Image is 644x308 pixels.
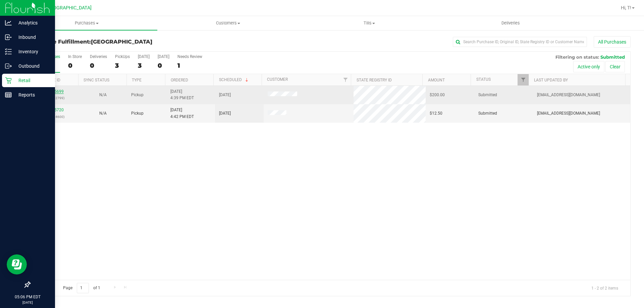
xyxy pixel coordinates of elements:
[30,39,230,45] h3: Purchase Fulfillment:
[90,62,107,69] div: 0
[45,89,64,94] a: 11845699
[573,61,604,72] button: Active only
[219,77,250,82] a: Scheduled
[91,39,152,45] span: [GEOGRAPHIC_DATA]
[158,20,298,26] span: Customers
[492,20,529,26] span: Deliveries
[16,16,157,30] a: Purchases
[115,54,130,59] div: PickUps
[440,16,581,30] a: Deliveries
[170,107,194,120] span: [DATE] 4:42 PM EDT
[131,92,144,98] span: Pickup
[12,33,52,41] p: Inbound
[600,54,625,60] span: Submitted
[594,36,631,48] button: All Purchases
[131,110,144,117] span: Pickup
[5,48,12,55] inline-svg: Inventory
[3,294,52,300] p: 05:06 PM EDT
[16,20,157,26] span: Purchases
[3,300,52,305] p: [DATE]
[5,91,12,98] inline-svg: Reports
[586,283,624,293] span: 1 - 2 of 2 items
[534,78,568,82] a: Last Updated By
[605,61,625,72] button: Clear
[12,48,52,56] p: Inventory
[478,110,497,117] span: Submitted
[12,76,52,84] p: Retail
[68,62,82,69] div: 0
[537,110,600,117] span: [EMAIL_ADDRESS][DOMAIN_NAME]
[5,63,12,69] inline-svg: Outbound
[7,254,27,274] iframe: Resource center
[5,19,12,26] inline-svg: Analytics
[219,110,231,117] span: [DATE]
[90,54,107,59] div: Deliveries
[99,92,107,98] button: N/A
[177,54,202,59] div: Needs Review
[46,5,92,11] span: [GEOGRAPHIC_DATA]
[478,92,497,98] span: Submitted
[68,54,82,59] div: In Store
[476,77,491,82] a: Status
[99,110,107,117] button: N/A
[115,62,130,69] div: 3
[158,62,169,69] div: 0
[77,283,89,293] input: 1
[12,62,52,70] p: Outbound
[99,93,107,97] span: Not Applicable
[299,16,440,30] a: Tills
[621,5,631,10] span: Hi, T!
[99,111,107,116] span: Not Applicable
[84,78,109,82] a: Sync Status
[12,19,52,27] p: Analytics
[219,92,231,98] span: [DATE]
[170,88,194,101] span: [DATE] 4:39 PM EDT
[430,92,445,98] span: $200.00
[453,37,587,47] input: Search Purchase ID, Original ID, State Registry ID or Customer Name...
[177,62,202,69] div: 1
[537,92,600,98] span: [EMAIL_ADDRESS][DOMAIN_NAME]
[555,54,599,60] span: Filtering on status:
[57,283,106,293] span: Page of 1
[45,108,64,112] a: 11845720
[430,110,442,117] span: $12.50
[138,62,150,69] div: 3
[171,78,188,82] a: Ordered
[340,74,351,85] a: Filter
[132,78,142,82] a: Type
[5,77,12,84] inline-svg: Retail
[12,91,52,99] p: Reports
[157,16,299,30] a: Customers
[428,78,445,82] a: Amount
[5,34,12,41] inline-svg: Inbound
[158,54,169,59] div: [DATE]
[518,74,529,85] a: Filter
[299,20,439,26] span: Tills
[267,77,288,82] a: Customer
[138,54,150,59] div: [DATE]
[357,78,392,82] a: State Registry ID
